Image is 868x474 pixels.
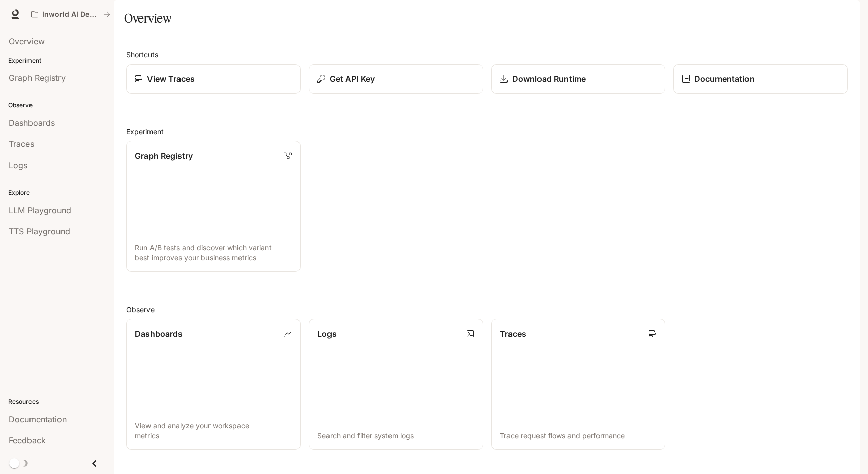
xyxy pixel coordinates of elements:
[512,73,586,85] p: Download Runtime
[126,126,848,137] h2: Experiment
[309,64,483,94] button: Get API Key
[126,141,301,272] a: Graph RegistryRun A/B tests and discover which variant best improves your business metrics
[135,328,183,340] p: Dashboards
[126,49,848,60] h2: Shortcuts
[500,431,657,441] p: Trace request flows and performance
[491,319,666,450] a: TracesTrace request flows and performance
[42,10,99,19] p: Inworld AI Demos
[126,304,848,315] h2: Observe
[491,64,666,94] a: Download Runtime
[147,73,195,85] p: View Traces
[694,73,755,85] p: Documentation
[673,64,848,94] a: Documentation
[126,64,301,94] a: View Traces
[317,431,474,441] p: Search and filter system logs
[124,8,171,28] h1: Overview
[135,150,193,162] p: Graph Registry
[500,328,526,340] p: Traces
[135,421,292,441] p: View and analyze your workspace metrics
[135,243,292,263] p: Run A/B tests and discover which variant best improves your business metrics
[309,319,483,450] a: LogsSearch and filter system logs
[26,4,115,24] button: All workspaces
[317,328,337,340] p: Logs
[126,319,301,450] a: DashboardsView and analyze your workspace metrics
[330,73,375,85] p: Get API Key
